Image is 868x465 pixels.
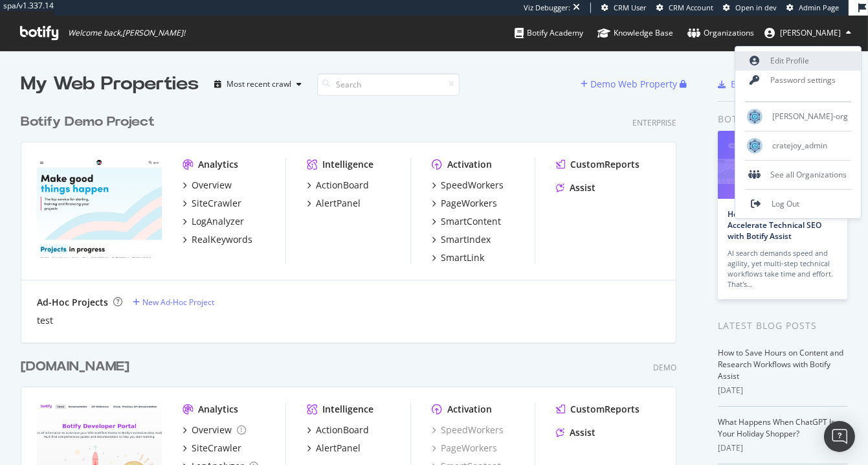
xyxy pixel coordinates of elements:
[432,215,501,228] a: SmartContent
[316,442,361,455] div: AlertPanel
[718,319,847,333] div: Latest Blog Posts
[780,27,841,38] span: Arthur Roncey
[37,296,108,309] div: Ad-Hoc Projects
[799,3,839,12] span: Admin Page
[322,403,373,416] div: Intelligence
[556,181,595,194] a: Assist
[183,424,246,437] a: Overview
[432,197,497,210] a: PageWorkers
[786,3,839,13] a: Admin Page
[198,158,238,171] div: Analytics
[432,233,491,246] a: SmartIndex
[718,416,835,439] a: What Happens When ChatGPT Is Your Holiday Shopper?
[307,179,369,192] a: ActionBoard
[322,158,373,171] div: Intelligence
[432,179,504,192] a: SpeedWorkers
[142,297,214,308] div: New Ad-Hoc Project
[653,362,676,373] div: Demo
[432,424,504,437] a: SpeedWorkers
[597,16,673,51] a: Knowledge Base
[316,179,369,192] div: ActionBoard
[307,424,369,437] a: ActionBoard
[570,181,595,194] div: Assist
[581,74,680,95] button: Demo Web Property
[718,442,847,454] div: [DATE]
[687,16,754,51] a: Organizations
[183,197,241,210] a: SiteCrawler
[718,78,822,91] a: Botify Chrome Plugin
[632,117,676,128] div: Enterprise
[656,3,713,13] a: CRM Account
[133,297,214,308] a: New Ad-Hoc Project
[21,71,199,97] div: My Web Properties
[441,233,491,246] div: SmartIndex
[718,112,847,126] div: Botify news
[754,23,862,43] button: [PERSON_NAME]
[597,27,673,40] div: Knowledge Base
[21,113,160,131] a: Botify Demo Project
[21,357,129,376] div: [DOMAIN_NAME]
[747,109,762,124] img: arthur-org
[590,78,677,91] div: Demo Web Property
[728,209,821,242] a: How to Prioritize and Accelerate Technical SEO with Botify Assist
[570,158,640,171] div: CustomReports
[307,197,361,210] a: AlertPanel
[192,179,232,192] div: Overview
[192,424,232,437] div: Overview
[183,233,252,246] a: RealKeywords
[37,314,53,327] a: test
[441,251,484,264] div: SmartLink
[747,138,762,153] img: cratejoy_admin
[718,385,847,396] div: [DATE]
[524,3,570,13] div: Viz Debugger:
[307,442,361,455] a: AlertPanel
[556,403,640,416] a: CustomReports
[581,78,680,89] a: Demo Web Property
[183,179,232,192] a: Overview
[556,158,640,171] a: CustomReports
[723,3,777,13] a: Open in dev
[772,199,799,210] span: Log Out
[68,28,185,38] span: Welcome back, [PERSON_NAME] !
[601,3,647,13] a: CRM User
[209,74,307,95] button: Most recent crawl
[718,347,843,381] a: How to Save Hours on Content and Research Workflows with Botify Assist
[515,27,583,40] div: Botify Academy
[37,158,162,258] img: ulule.com
[735,165,861,185] div: See all Organizations
[192,215,244,228] div: LogAnalyzer
[669,3,713,12] span: CRM Account
[515,16,583,51] a: Botify Academy
[614,3,647,12] span: CRM User
[728,248,838,289] div: AI search demands speed and agility, yet multi-step technical workflows take time and effort. Tha...
[735,51,861,71] a: Edit Profile
[447,403,492,416] div: Activation
[772,111,848,122] span: [PERSON_NAME]-org
[718,131,847,199] img: How to Prioritize and Accelerate Technical SEO with Botify Assist
[227,80,291,88] div: Most recent crawl
[432,442,497,455] a: PageWorkers
[735,194,861,214] a: Log Out
[192,442,241,455] div: SiteCrawler
[21,113,155,131] div: Botify Demo Project
[556,426,595,439] a: Assist
[316,424,369,437] div: ActionBoard
[192,197,241,210] div: SiteCrawler
[824,421,855,452] div: Open Intercom Messenger
[570,426,595,439] div: Assist
[316,197,361,210] div: AlertPanel
[772,141,827,152] span: cratejoy_admin
[687,27,754,40] div: Organizations
[735,3,777,12] span: Open in dev
[447,158,492,171] div: Activation
[731,78,822,91] div: Botify Chrome Plugin
[735,71,861,90] a: Password settings
[183,442,241,455] a: SiteCrawler
[441,197,497,210] div: PageWorkers
[432,251,484,264] a: SmartLink
[441,215,501,228] div: SmartContent
[198,403,238,416] div: Analytics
